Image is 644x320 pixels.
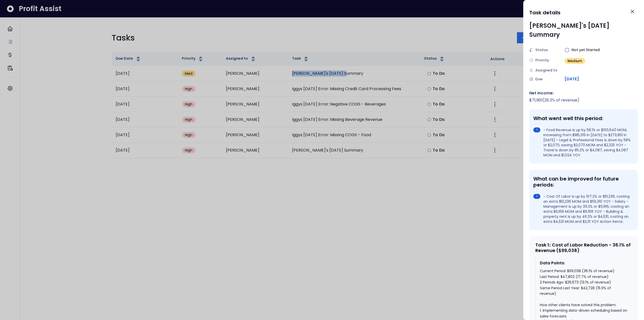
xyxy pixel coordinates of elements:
[565,76,579,82] span: [DATE]
[627,6,638,17] button: Close
[529,90,638,96] div: Net Income:
[540,260,628,266] div: Data Points:
[535,47,548,53] span: Status
[529,48,533,52] img: Status
[565,48,570,53] img: Not yet Started
[535,242,632,253] div: Task 1 : : Cost of Labor Reduction - 36.1% of Revenue ($99,038)
[529,21,638,39] div: [PERSON_NAME]'s [DATE] Summary
[529,97,638,103] div: $ 71,961 ( 26.3 % of revenue)
[529,8,560,17] h1: Task details
[535,77,543,82] span: Due
[533,194,632,224] li: - Cost Of Labor is up by 107.2% or $51,236, costing an extra $51,236 MOM and $56,310 YOY - Salary...
[572,47,600,53] span: Not yet Started
[535,68,557,73] span: Assigned to
[535,58,549,63] span: Priority
[533,115,632,121] div: What went well this period:
[533,127,632,158] li: - Food Revenue is up by 58.1% or $100,640 MOM, increasing from $185,319 in [DATE] to $273,851 in ...
[568,58,582,63] span: Medium
[533,176,632,188] div: What can be improved for future periods:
